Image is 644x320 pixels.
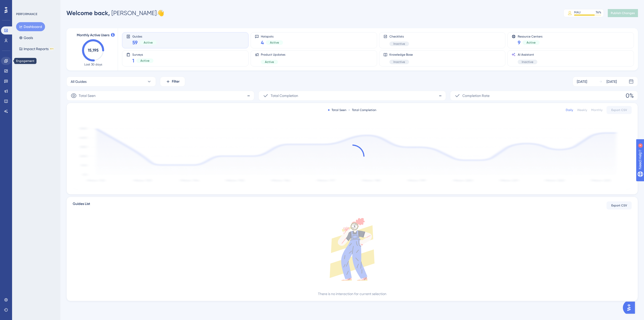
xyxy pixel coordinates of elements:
div: 4 [35,3,36,7]
span: Hotspots [261,34,283,38]
span: Need Help? [12,1,31,7]
iframe: UserGuiding AI Assistant Launcher [623,300,638,315]
button: Export CSV [607,106,632,114]
span: Export CSV [611,108,627,112]
span: Active [140,59,149,63]
span: 59 [132,39,138,46]
text: 15,195 [88,48,99,53]
span: Monthly Active Users [77,32,109,38]
span: Active [144,41,153,45]
button: Goals [16,33,36,42]
span: Filter [172,79,180,85]
div: [PERSON_NAME] 👋 [66,9,164,17]
div: There is no interaction for current selection [318,291,386,297]
div: 76 % [596,10,601,14]
span: Total Seen [79,93,96,99]
span: Active [270,41,279,45]
div: [DATE] [607,79,617,85]
span: - [439,92,442,100]
span: Guides List [73,201,90,210]
button: Impact ReportsBETA [16,44,57,53]
span: Last 30 days [84,62,102,66]
span: Product Updates [261,53,285,57]
div: Total Completion [348,108,376,112]
span: Export CSV [611,203,627,207]
span: - [247,92,250,100]
button: All Guides [66,77,156,87]
span: 9 [518,39,520,46]
span: Welcome back, [66,9,110,17]
div: Monthly [591,108,602,112]
div: MAU [574,10,581,14]
span: Publish Changes [611,11,635,15]
button: Export CSV [607,201,632,209]
div: Weekly [577,108,587,112]
div: BETA [50,48,54,50]
span: Total Completion [271,93,298,99]
button: Filter [160,77,185,87]
div: Total Seen [328,108,346,112]
span: 0% [626,92,634,100]
span: Inactive [393,42,405,46]
span: AI Assistant [518,53,537,57]
button: Publish Changes [608,9,638,17]
span: Resource Centers [518,34,542,38]
span: 1 [132,57,134,64]
span: All Guides [71,79,87,85]
span: Active [527,41,536,45]
button: Dashboard [16,22,45,31]
span: Guides [132,34,157,38]
span: Surveys [132,53,153,56]
div: [DATE] [577,79,587,85]
span: Completion Rate [462,93,490,99]
span: Knowledge Base [389,53,413,57]
span: 4 [261,39,264,46]
div: Daily [566,108,573,112]
span: Active [265,60,274,64]
span: Inactive [522,60,533,64]
div: PERFORMANCE [16,12,37,16]
span: Checklists [389,34,409,39]
span: Inactive [393,60,405,64]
